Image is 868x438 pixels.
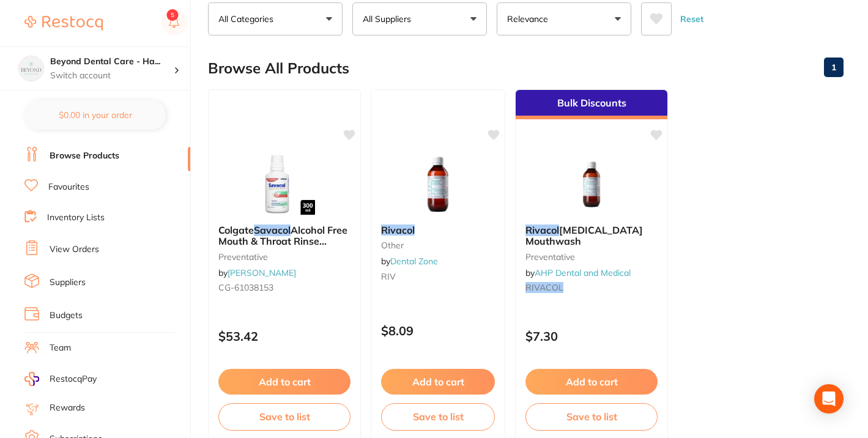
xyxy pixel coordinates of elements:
[381,403,495,430] button: Save to list
[48,181,89,193] a: Favourites
[19,56,43,81] img: Beyond Dental Care - Hamilton
[47,212,105,224] a: Inventory Lists
[218,403,351,430] button: Save to list
[50,56,174,68] h4: Beyond Dental Care - Hamilton
[525,267,631,278] span: by
[218,13,278,25] p: All Categories
[381,324,495,338] p: $8.09
[381,240,495,250] small: other
[507,13,553,25] p: Relevance
[218,267,296,278] span: by
[218,252,351,262] small: preventative
[525,403,658,430] button: Save to list
[218,329,351,343] p: $53.42
[363,13,416,25] p: All Suppliers
[24,372,39,386] img: RestocqPay
[525,369,658,395] button: Add to cart
[24,372,97,386] a: RestocqPay
[50,402,85,414] a: Rewards
[381,271,396,282] span: RIV
[50,150,119,162] a: Browse Products
[398,154,478,215] img: Rivacol
[50,243,99,256] a: View Orders
[381,224,415,236] em: Rivacol
[814,384,844,414] div: Open Intercom Messenger
[218,369,351,395] button: Add to cart
[245,154,324,215] img: Colgate Savacol Alcohol Free Mouth & Throat Rinse 300ml X 6
[208,60,349,77] h2: Browse All Products
[381,369,495,395] button: Add to cart
[525,252,658,262] small: preventative
[218,224,254,236] span: Colgate
[516,90,667,119] div: Bulk Discounts
[552,154,631,215] img: Rivacol Chlorhexidine Mouthwash
[24,16,103,31] img: Restocq Logo
[50,70,174,82] p: Switch account
[824,55,844,80] a: 1
[390,256,438,267] a: Dental Zone
[228,267,296,278] a: [PERSON_NAME]
[497,2,631,35] button: Relevance
[208,2,343,35] button: All Categories
[677,2,707,35] button: Reset
[24,9,103,37] a: Restocq Logo
[24,100,166,130] button: $0.00 in your order
[525,224,559,236] em: Rivacol
[535,267,631,278] a: AHP Dental and Medical
[525,282,563,293] em: RIVACOL
[525,225,658,247] b: Rivacol Chlorhexidine Mouthwash
[525,224,643,247] span: [MEDICAL_DATA] Mouthwash
[381,256,438,267] span: by
[50,342,71,354] a: Team
[218,224,347,259] span: Alcohol Free Mouth & Throat Rinse 300ml X 6
[352,2,487,35] button: All Suppliers
[218,282,273,293] span: CG-61038153
[50,373,97,385] span: RestocqPay
[381,225,495,236] b: Rivacol
[525,329,658,343] p: $7.30
[218,225,351,247] b: Colgate Savacol Alcohol Free Mouth & Throat Rinse 300ml X 6
[254,224,291,236] em: Savacol
[50,310,83,322] a: Budgets
[50,277,86,289] a: Suppliers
